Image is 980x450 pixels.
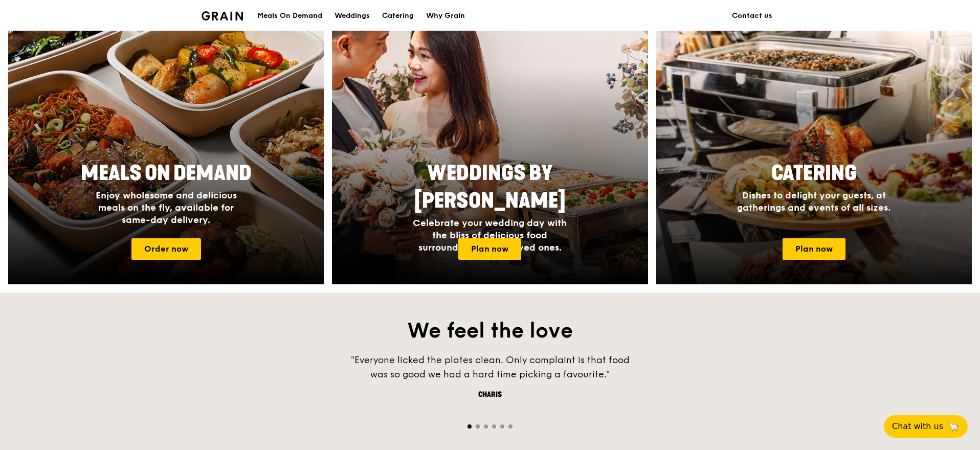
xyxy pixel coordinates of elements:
[332,14,648,284] a: Weddings by [PERSON_NAME]Celebrate your wedding day with the bliss of delicious food surrounded b...
[328,1,376,31] a: Weddings
[726,1,778,31] a: Contact us
[337,353,643,381] div: "Everyone licked the plates clean. Only complaint is that food was so good we had a hard time pic...
[420,1,471,31] a: Why Grain
[458,238,521,260] a: Plan now
[884,415,968,438] button: Chat with us🦙
[892,420,943,433] span: Chat with us
[131,238,201,260] a: Order now
[484,424,488,429] span: Go to slide 3
[783,238,845,260] a: Plan now
[771,161,857,186] span: Catering
[8,14,324,284] a: Meals On DemandEnjoy wholesome and delicious meals on the fly, available for same-day delivery.Or...
[376,1,420,31] a: Catering
[96,190,237,226] span: Enjoy wholesome and delicious meals on the fly, available for same-day delivery.
[202,11,243,20] img: Grain
[335,1,370,31] div: Weddings
[257,1,322,31] div: Meals On Demand
[414,161,566,213] span: Weddings by [PERSON_NAME]
[413,217,567,253] span: Celebrate your wedding day with the bliss of delicious food surrounded by your loved ones.
[426,1,465,31] div: Why Grain
[467,424,472,429] span: Go to slide 1
[947,420,960,433] span: 🦙
[737,190,890,213] span: Dishes to delight your guests, at gatherings and events of all sizes.
[508,424,513,429] span: Go to slide 6
[492,424,496,429] span: Go to slide 4
[337,390,643,400] div: Charis
[382,1,414,31] div: Catering
[656,14,972,284] a: CateringDishes to delight your guests, at gatherings and events of all sizes.Plan now
[81,161,252,186] span: Meals On Demand
[500,424,504,429] span: Go to slide 5
[476,424,480,429] span: Go to slide 2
